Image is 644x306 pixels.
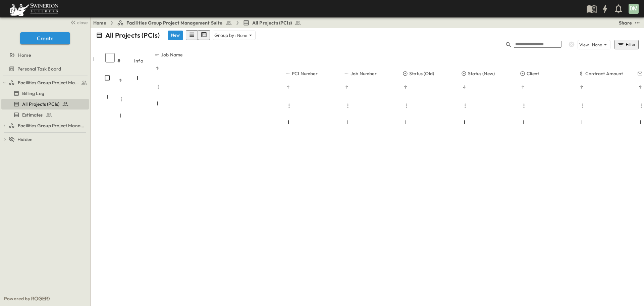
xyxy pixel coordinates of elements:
button: Menu [344,102,352,110]
button: Sort [154,65,160,71]
button: Sort [402,84,409,90]
span: Billing Log [22,90,44,97]
p: Status (Old) [409,70,434,77]
p: All Projects (PCIs) [105,31,160,40]
span: All Projects (PCIs) [252,19,292,26]
button: Menu [520,102,528,110]
div: Share [619,19,632,26]
button: Menu [154,83,162,91]
button: kanban view [198,30,210,40]
div: test [1,120,89,131]
button: Sort [520,84,526,90]
p: Job Number [351,70,377,77]
span: Facilities Group Project Management Suite [126,19,223,26]
nav: breadcrumbs [93,19,305,26]
div: test [1,77,89,88]
span: close [77,19,88,26]
button: Sort [285,84,291,90]
p: View: [579,42,591,48]
div: DM [629,4,639,14]
button: Sort [579,84,585,90]
p: Job Name [161,51,182,58]
p: Group by: [214,32,236,39]
button: Sort [461,84,467,90]
div: test [1,63,89,74]
div: table view [186,30,210,40]
button: Menu [402,102,411,110]
p: Status (New) [468,70,495,77]
div: Info [134,51,154,70]
button: Sort [117,77,123,83]
input: Select all rows [105,53,115,62]
div: test [1,110,89,120]
img: 6c363589ada0b36f064d841b69d3a419a338230e66bb0a533688fa5cc3e9e735.png [8,2,60,16]
span: All Projects (PCIs) [22,101,59,107]
span: Facilities Group Project Management Suite (Copy) [18,122,86,129]
div: test [1,99,89,110]
button: New [168,31,183,40]
p: Contract Amount [585,70,623,77]
button: Menu [285,102,293,110]
span: Facilities Group Project Management Suite [18,79,79,86]
button: Menu [117,95,125,103]
span: Hidden [17,136,33,143]
button: test [633,19,641,27]
button: Create [20,32,70,44]
span: Estimates [22,112,43,118]
div: # [117,51,134,70]
button: Menu [461,102,469,110]
p: None [592,41,602,48]
a: Home [93,19,106,26]
span: Personal Task Board [17,65,61,72]
button: row view [186,30,198,40]
p: PCI Number [292,70,318,77]
div: Filter [617,41,636,48]
button: Menu [579,102,587,110]
p: Client [527,70,539,77]
div: test [1,88,89,99]
button: Sort [344,84,350,90]
span: Home [18,52,31,58]
button: Sort [637,84,643,90]
p: None [237,32,248,39]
